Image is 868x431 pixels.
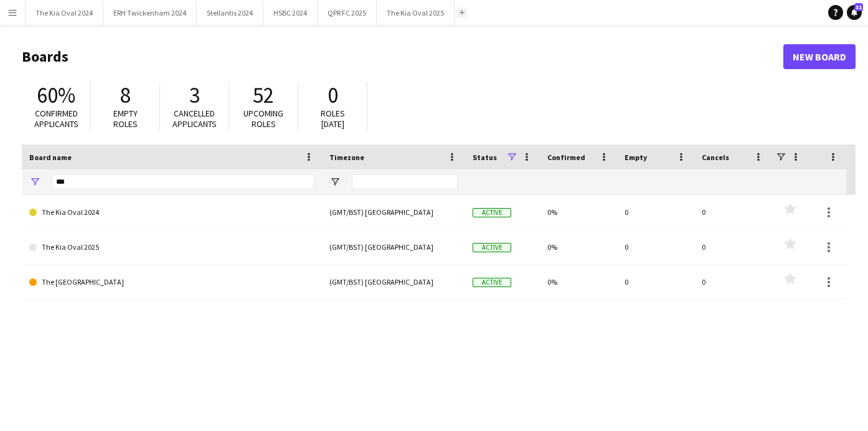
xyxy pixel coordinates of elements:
div: (GMT/BST) [GEOGRAPHIC_DATA] [322,265,465,299]
span: Cancelled applicants [172,108,217,130]
div: 0 [617,265,694,299]
div: 0% [540,195,617,229]
a: The [GEOGRAPHIC_DATA] [29,265,314,300]
button: The Kia Oval 2025 [377,1,455,25]
button: The Kia Oval 2024 [26,1,103,25]
span: Board name [29,153,72,162]
input: Timezone Filter Input [352,174,458,189]
span: Cancels [702,153,729,162]
a: 31 [847,5,862,20]
div: 0 [694,195,771,229]
button: Stellantis 2024 [197,1,263,25]
span: Active [473,243,511,252]
span: Active [473,278,511,287]
div: 0 [617,195,694,229]
span: Timezone [329,153,364,162]
span: 8 [120,82,131,109]
span: 52 [253,82,274,109]
input: Board name Filter Input [52,174,314,189]
button: HSBC 2024 [263,1,318,25]
span: Empty roles [113,108,138,130]
button: Open Filter Menu [29,176,40,187]
a: The Kia Oval 2024 [29,195,314,230]
div: (GMT/BST) [GEOGRAPHIC_DATA] [322,195,465,229]
div: 0 [694,265,771,299]
button: Open Filter Menu [329,176,341,187]
span: Confirmed applicants [34,108,78,130]
span: Upcoming roles [243,108,283,130]
a: The Kia Oval 2025 [29,230,314,265]
div: 0% [540,230,617,264]
span: Empty [625,153,647,162]
span: Roles [DATE] [321,108,345,130]
span: 31 [854,3,863,11]
span: Active [473,208,511,217]
a: New Board [783,44,856,69]
span: Confirmed [547,153,585,162]
button: QPR FC 2025 [318,1,377,25]
button: ERH Twickenham 2024 [103,1,197,25]
h1: Boards [22,47,783,66]
div: 0 [617,230,694,264]
div: (GMT/BST) [GEOGRAPHIC_DATA] [322,230,465,264]
span: 3 [189,82,200,109]
span: Status [473,153,497,162]
div: 0 [694,230,771,264]
div: 0% [540,265,617,299]
span: 60% [37,82,75,109]
span: 0 [328,82,338,109]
